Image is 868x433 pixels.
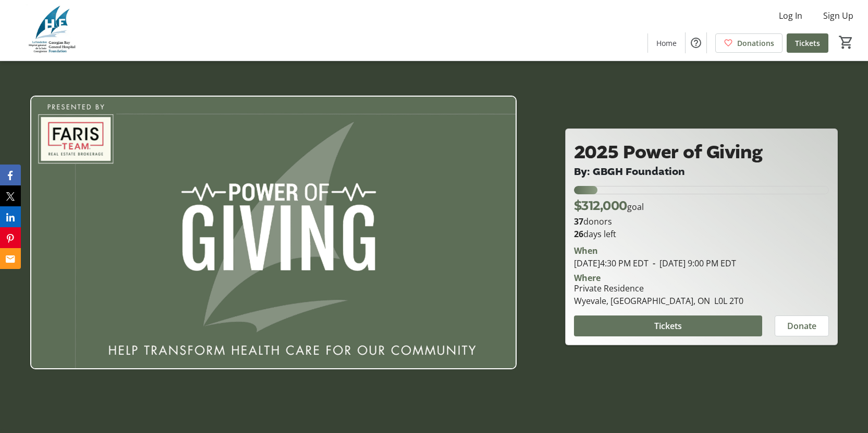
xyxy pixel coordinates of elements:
[649,258,736,269] span: [DATE] 9:00 PM EDT
[574,258,649,269] span: [DATE] 4:30 PM EDT
[6,4,99,56] img: Georgian Bay General Hospital Foundation's Logo
[775,315,829,336] button: Donate
[574,228,583,240] span: 26
[574,315,762,336] button: Tickets
[574,244,598,257] div: When
[686,32,706,53] button: Help
[574,196,644,215] p: goal
[787,33,828,53] a: Tickets
[574,198,627,213] span: $312,000
[837,33,855,52] button: Cart
[574,215,829,228] p: donors
[574,274,601,282] div: Where
[654,320,682,332] span: Tickets
[574,228,829,240] p: days left
[574,186,829,194] div: 9.262820512820513% of fundraising goal reached
[574,295,743,307] div: Wyevale, [GEOGRAPHIC_DATA], ON L0L 2T0
[787,320,816,332] span: Donate
[815,7,862,24] button: Sign Up
[30,96,517,370] img: Campaign CTA Media Photo
[823,9,853,22] span: Sign Up
[771,7,811,24] button: Log In
[715,33,783,53] a: Donations
[649,258,659,269] span: -
[574,139,763,165] span: 2025 Power of Giving
[795,38,820,49] span: Tickets
[574,165,685,179] span: By: GBGH Foundation
[574,216,583,227] b: 37
[648,33,685,53] a: Home
[779,9,802,22] span: Log In
[574,282,743,295] div: Private Residence
[737,38,774,49] span: Donations
[656,38,677,49] span: Home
